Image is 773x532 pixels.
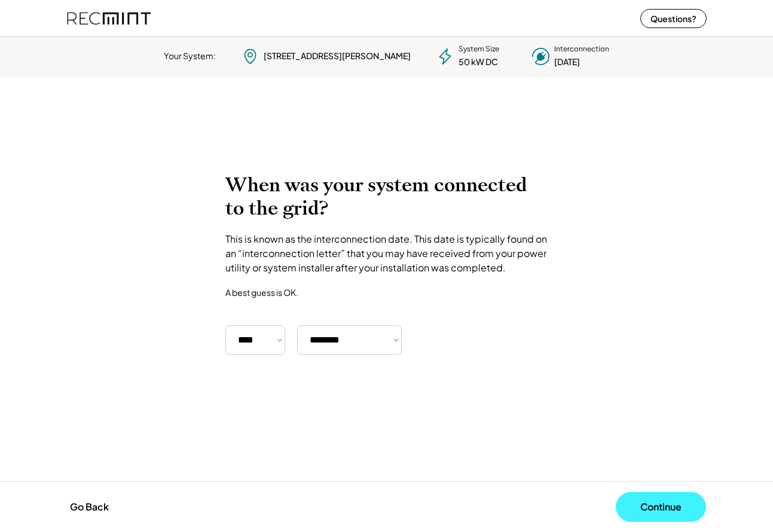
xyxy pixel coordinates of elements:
div: This is known as the interconnection date. This date is typically found on an “interconnection le... [225,232,548,275]
button: Questions? [640,9,707,28]
div: [STREET_ADDRESS][PERSON_NAME] [264,50,411,62]
div: Interconnection [554,44,609,54]
button: Continue [616,492,706,522]
button: Go Back [66,494,112,520]
div: [DATE] [554,56,580,68]
img: recmint-logotype%403x%20%281%29.jpeg [67,2,151,34]
div: A best guess is OK. [225,287,298,298]
div: System Size [459,44,499,54]
h2: When was your system connected to the grid? [225,173,548,220]
div: Your System: [164,50,216,62]
div: 50 kW DC [459,56,498,68]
